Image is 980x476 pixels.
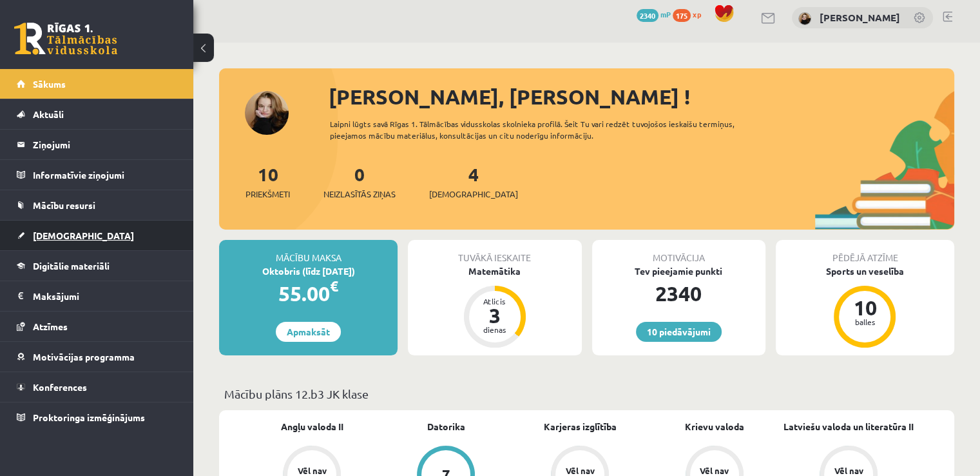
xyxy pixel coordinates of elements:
span: 175 [673,9,691,22]
a: [DEMOGRAPHIC_DATA] [17,221,177,250]
span: Atzīmes [33,321,68,332]
span: [DEMOGRAPHIC_DATA] [33,230,134,241]
a: Aktuāli [17,99,177,129]
div: 55.00 [219,278,398,309]
span: mP [660,9,671,19]
a: 4[DEMOGRAPHIC_DATA] [429,163,518,201]
span: xp [693,9,701,19]
a: Ziņojumi [17,130,177,159]
a: 175 xp [673,9,707,19]
div: Atlicis [476,297,514,305]
div: Oktobris (līdz [DATE]) [219,264,398,278]
a: Krievu valoda [685,420,744,433]
div: Laipni lūgts savā Rīgas 1. Tālmācības vidusskolas skolnieka profilā. Šeit Tu vari redzēt tuvojošo... [330,118,771,141]
div: Tev pieejamie punkti [592,264,765,278]
a: Mācību resursi [17,190,177,220]
a: Proktoringa izmēģinājums [17,402,177,432]
span: Konferences [33,381,87,393]
a: Apmaksāt [276,322,341,342]
div: Sports un veselība [776,264,954,278]
img: Daniela Ūse [798,12,811,25]
a: 10Priekšmeti [245,163,290,201]
legend: Ziņojumi [33,130,177,159]
a: Maksājumi [17,281,177,311]
span: Motivācijas programma [33,351,135,362]
a: Konferences [17,372,177,402]
a: Informatīvie ziņojumi [17,160,177,190]
div: Motivācija [592,240,765,264]
span: 2340 [637,9,658,22]
p: Mācību plāns 12.b3 JK klase [224,385,949,402]
a: Matemātika Atlicis 3 dienas [408,264,581,350]
a: Datorika [427,420,465,433]
div: 10 [845,297,884,318]
a: Digitālie materiāli [17,251,177,281]
div: Pēdējā atzīme [776,240,954,264]
a: 0Neizlasītās ziņas [323,163,396,201]
span: Mācību resursi [33,199,95,211]
span: Aktuāli [33,108,64,120]
legend: Informatīvie ziņojumi [33,160,177,190]
a: Sports un veselība 10 balles [776,264,954,350]
div: 3 [476,305,514,326]
div: Tuvākā ieskaite [408,240,581,264]
a: [PERSON_NAME] [820,11,900,24]
a: Karjeras izglītība [544,420,617,433]
span: Digitālie materiāli [33,260,110,272]
div: Matemātika [408,264,581,278]
a: 10 piedāvājumi [636,322,722,342]
div: 2340 [592,278,765,309]
span: Proktoringa izmēģinājums [33,412,145,423]
a: 2340 mP [637,9,671,19]
a: Sākums [17,69,177,99]
span: Priekšmeti [245,188,290,201]
div: [PERSON_NAME], [PERSON_NAME] ! [329,81,954,112]
legend: Maksājumi [33,281,177,311]
span: [DEMOGRAPHIC_DATA] [429,188,518,201]
div: dienas [476,326,514,333]
span: Neizlasītās ziņas [323,188,396,201]
div: balles [845,318,884,326]
span: € [330,277,338,295]
div: Mācību maksa [219,240,398,264]
a: Rīgas 1. Tālmācības vidusskola [14,23,117,55]
a: Atzīmes [17,312,177,341]
a: Latviešu valoda un literatūra II [783,420,914,433]
a: Angļu valoda II [281,420,343,433]
span: Sākums [33,78,66,90]
a: Motivācijas programma [17,342,177,372]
